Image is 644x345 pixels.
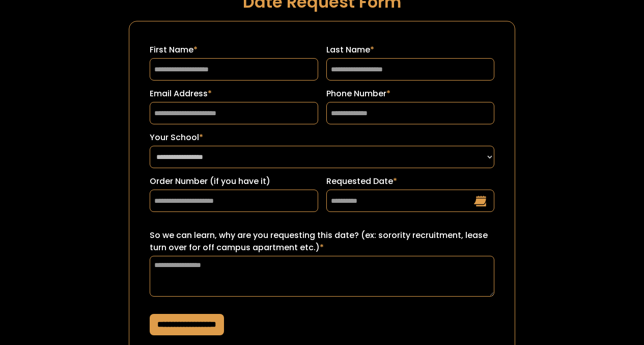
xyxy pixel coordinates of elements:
[150,131,494,144] label: Your School
[150,44,318,56] label: First Name
[150,88,318,100] label: Email Address
[150,229,494,254] label: So we can learn, why are you requesting this date? (ex: sorority recruitment, lease turn over for...
[326,175,495,188] label: Requested Date
[150,175,318,188] label: Order Number (if you have it)
[326,88,495,100] label: Phone Number
[326,44,495,56] label: Last Name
